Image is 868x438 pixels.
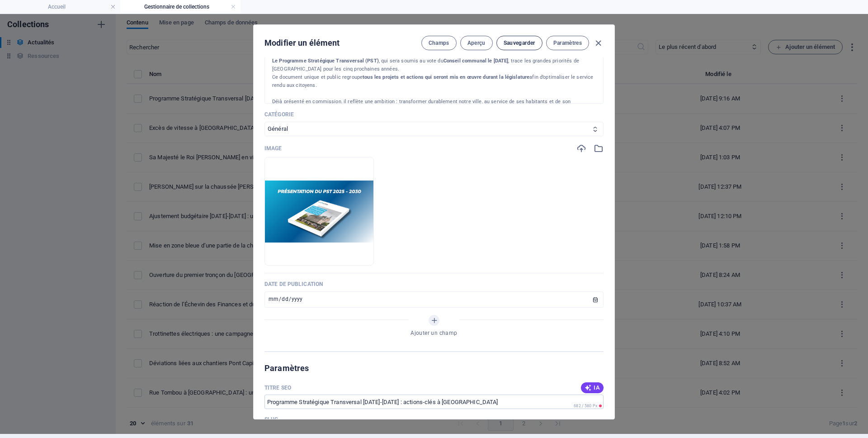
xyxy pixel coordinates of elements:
[264,111,604,118] p: Catégorie
[264,395,604,409] input: Le titre de la page dans les résultats de recherche et dans les onglets du navigateur.
[553,39,582,47] span: Paramètres
[410,329,457,337] span: Ajouter un champ
[272,58,379,64] strong: Le Programme Stratégique Transversal (PST)
[496,36,542,50] button: Sauvegarder
[421,36,457,50] button: Champs
[581,382,604,393] button: IA
[460,36,493,50] button: Aperçu
[429,39,449,47] span: Champs
[264,145,282,152] p: Image
[594,143,604,153] i: Sélectionnez depuis le gestionnaire de fichiers ou depuis le stock de photos.
[443,58,509,64] strong: Conseil communal le [DATE]
[120,2,241,12] h4: Gestionnaire de collections
[363,74,529,80] strong: tous les projets et actions qui seront mis en œuvre durant la législature
[585,384,600,391] span: IA
[574,404,597,408] span: 682 / 580 Px
[504,39,535,47] span: Sauvegarder
[572,403,604,409] span: Longueur en pixel calculée dans les résultats de la recherche
[264,384,291,391] label: Le titre de la page dans les résultats de recherche et dans les onglets du navigateur.
[264,281,604,288] p: Date de publication
[429,315,439,326] button: Ajouter un champ
[546,36,589,50] button: Paramètres
[264,416,278,423] p: Slug
[272,57,596,73] p: , qui sera soumis au vote du , trace les grandes priorités de [GEOGRAPHIC_DATA] pour les cinq pro...
[264,384,291,391] p: Titre SEO
[272,73,596,90] p: Ce document unique et public regroupe afin d’optimaliser le service rendu aux citoyens.
[264,38,340,48] h2: Modifier un élément
[265,181,373,243] img: Image-PST-lZZq4KCHOMqPCRzzFu9uMg.png
[272,98,596,114] p: Déjà présenté en commission, il reflète une ambition : transformer durablement notre ville, au se...
[264,363,604,374] h2: Paramètres
[467,39,486,47] span: Aperçu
